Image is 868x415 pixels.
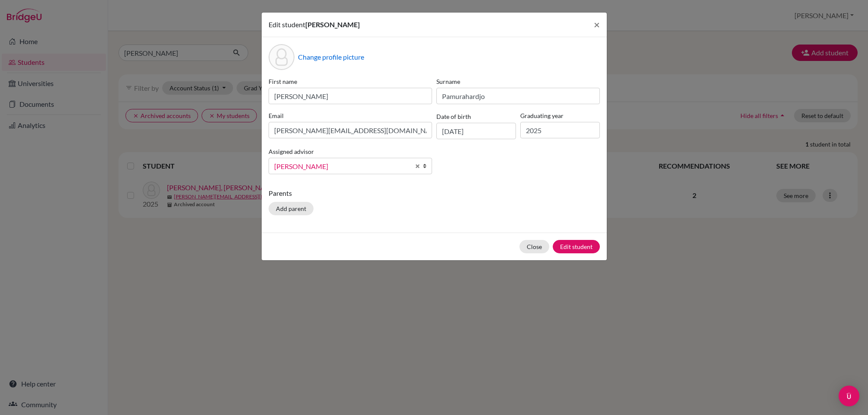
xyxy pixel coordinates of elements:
input: dd/mm/yyyy [436,123,516,139]
div: Profile picture [269,44,295,70]
span: × [594,18,600,31]
button: Close [519,240,549,253]
label: Email [269,111,432,120]
label: Date of birth [436,112,471,121]
button: Edit student [553,240,600,253]
button: Add parent [269,202,314,215]
label: Graduating year [520,111,600,120]
div: Open Intercom Messenger [839,386,859,406]
label: Surname [436,77,600,86]
button: Close [587,13,607,37]
span: [PERSON_NAME] [305,20,360,29]
label: First name [269,77,432,86]
span: [PERSON_NAME] [274,161,410,172]
p: Parents [269,188,600,198]
span: Edit student [269,20,305,29]
label: Assigned advisor [269,147,314,156]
